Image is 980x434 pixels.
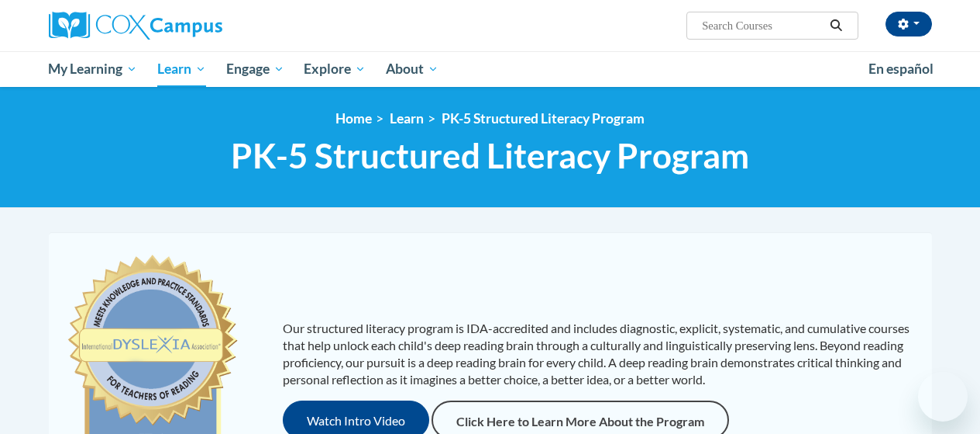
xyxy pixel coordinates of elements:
[442,110,645,127] a: PK-5 Structured Literacy Program
[386,60,438,78] span: About
[37,51,944,87] div: Main menu
[304,60,366,78] span: Explore
[858,53,944,85] a: En español
[824,16,848,35] button: Search
[147,51,216,87] a: Learn
[39,51,148,87] a: My Learning
[294,51,376,87] a: Explore
[216,51,294,87] a: Engage
[283,320,916,388] p: Our structured literacy program is IDA-accredited and includes diagnostic, explicit, systematic, ...
[48,60,137,78] span: My Learning
[700,16,824,35] input: Search Courses
[49,12,328,40] a: Cox Campus
[231,135,749,176] span: PK-5 Structured Literacy Program
[335,110,372,127] a: Home
[49,12,222,40] img: Cox Campus
[157,60,206,78] span: Learn
[226,60,284,78] span: Engage
[390,110,424,127] a: Learn
[868,61,934,77] span: En español
[885,12,932,36] button: Account Settings
[918,372,968,422] iframe: Button to launch messaging window
[376,51,449,87] a: About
